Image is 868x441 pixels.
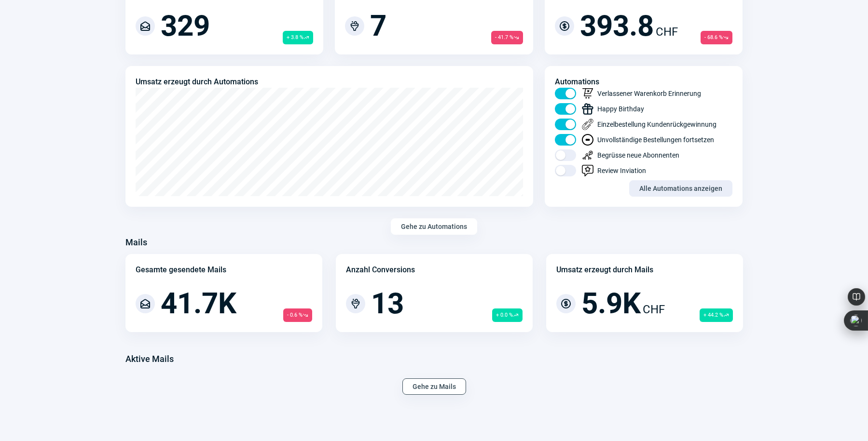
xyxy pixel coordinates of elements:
span: 5.9K [581,289,641,318]
span: Verlassener Warenkorb Erinnerung [597,89,701,98]
div: Automations [555,76,733,88]
span: CHF [643,301,665,318]
span: + 3.8 % [283,31,313,44]
button: Gehe zu Mails [402,378,466,395]
span: Gehe zu Mails [413,379,456,394]
button: Gehe zu Automations [391,218,477,235]
span: 7 [370,12,386,40]
span: 41.7K [161,289,236,318]
span: + 0.0 % [492,308,523,322]
span: 13 [371,289,404,318]
button: Alle Automations anzeigen [629,180,732,197]
span: - 0.6 % [283,308,312,322]
span: 393.8 [580,12,654,40]
span: Gehe zu Automations [401,219,467,234]
h3: Mails [125,235,147,250]
span: Einzelbestellung Kundenrückgewinnung [597,120,716,129]
span: Alle Automations anzeigen [639,181,722,196]
div: Gesamte gesendete Mails [136,264,226,276]
span: 329 [161,12,210,40]
span: Review Inviation [597,166,646,175]
div: Anzahl Conversions [346,264,415,276]
span: Happy Birthday [597,104,644,114]
span: - 68.6 % [701,31,732,44]
span: + 44.2 % [700,308,733,322]
span: CHF [656,23,678,40]
h3: Aktive Mails [125,351,174,367]
span: Unvollständige Bestellungen fortsetzen [597,135,714,145]
div: Umsatz erzeugt durch Mails [556,264,653,276]
span: Begrüsse neue Abonnenten [597,150,679,160]
span: - 41.7 % [491,31,523,44]
div: Umsatz erzeugt durch Automations [136,76,258,88]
